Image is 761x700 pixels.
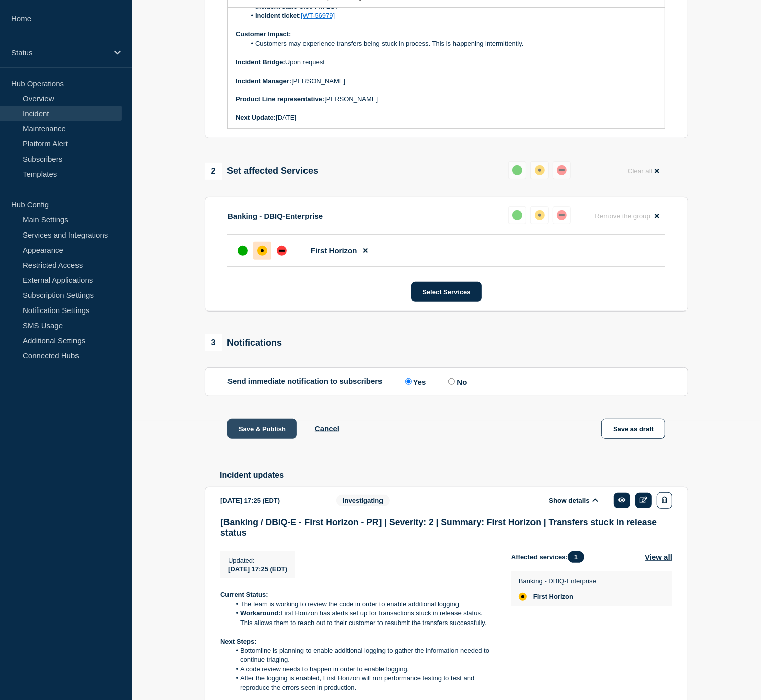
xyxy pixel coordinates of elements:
[236,30,291,38] strong: Customer Impact:
[530,161,549,179] button: affected
[255,3,296,10] strong: Incident start
[411,282,481,302] button: Select Services
[205,334,282,351] div: Notifications
[448,378,455,385] input: No
[220,591,268,598] strong: Current Status:
[220,471,688,480] h2: Incident updates
[553,161,571,179] button: down
[601,419,665,439] button: Save as draft
[246,39,658,48] li: Customers may experience transfers being stuck in process. This is happening intermittently.
[508,206,526,224] button: up
[622,161,665,181] button: Clear all
[236,58,657,67] p: Upon request
[512,210,522,220] div: up
[227,377,665,386] div: Send immediate notification to subscribers
[255,12,299,19] strong: Incident ticket
[511,551,589,563] span: Affected services:
[228,565,287,573] span: [DATE] 17:25 (EDT)
[315,424,339,433] button: Cancel
[240,609,281,617] strong: Workaround:
[231,600,496,609] li: The team is working to review the code in order to enable additional logging
[301,12,335,19] a: [WT-56979]
[246,11,658,20] li: :
[228,557,287,564] p: Updated :
[236,76,657,86] p: [PERSON_NAME]
[508,161,526,179] button: up
[227,212,323,220] p: Banking - DBIQ-Enterprise
[336,495,390,506] span: Investigating
[205,163,222,180] span: 2
[519,593,527,601] div: affected
[557,165,567,175] div: down
[227,419,297,439] button: Save & Publish
[546,496,601,505] button: Show details
[645,551,672,563] button: View all
[512,165,522,175] div: up
[236,95,657,104] p: [PERSON_NAME]
[227,377,383,386] p: Send immediate notification to subscribers
[533,593,573,601] span: First Horizon
[557,210,567,220] div: down
[231,665,496,674] li: A code review needs to happen in order to enable logging.
[535,210,545,220] div: affected
[205,163,318,180] div: Set affected Services
[231,609,496,628] li: First Horizon has alerts set up for transactions stuck in release status. This allows them to rea...
[220,517,672,538] h3: [Banking / DBIQ-E - First Horizon - PR] | Severity: 2 | Summary: First Horizon | Transfers stuck ...
[530,206,549,224] button: affected
[403,377,426,386] label: Yes
[228,8,665,128] div: Message
[553,206,571,224] button: down
[405,378,412,385] input: Yes
[236,113,657,122] p: [DATE]
[236,114,276,121] strong: Next Update:
[535,165,545,175] div: affected
[589,206,665,226] button: Remove the group
[236,77,291,85] strong: Incident Manager:
[595,212,650,220] span: Remove the group
[11,48,108,57] p: Status
[568,551,584,563] span: 1
[205,334,222,351] span: 3
[236,95,324,103] strong: Product Line representative:
[236,58,285,66] strong: Incident Bridge:
[519,577,596,585] p: Banking - DBIQ-Enterprise
[231,646,496,665] li: Bottomline is planning to enable additional logging to gather the information needed to continue ...
[311,246,357,255] span: First Horizon
[446,377,467,386] label: No
[277,246,287,256] div: down
[220,638,257,645] strong: Next Steps:
[231,674,496,692] li: After the logging is enabled, First Horizon will run performance testing to test and reproduce th...
[257,246,267,256] div: affected
[238,246,248,256] div: up
[220,492,321,509] div: [DATE] 17:25 (EDT)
